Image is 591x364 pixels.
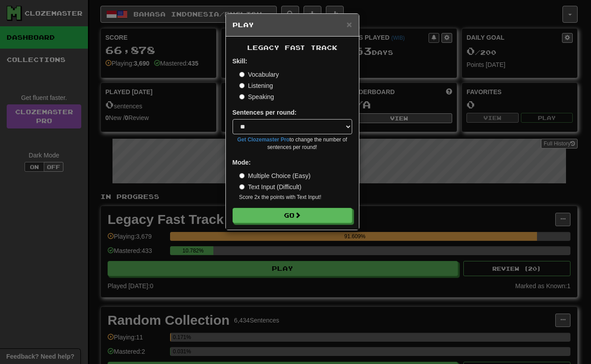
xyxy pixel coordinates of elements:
[233,58,247,65] strong: Skill:
[239,70,279,79] label: Vocabulary
[239,194,352,201] small: Score 2x the points with Text Input !
[233,159,251,166] strong: Mode:
[233,208,352,223] button: Go
[346,19,352,29] span: ×
[239,81,273,90] label: Listening
[239,72,245,77] input: Vocabulary
[239,171,311,180] label: Multiple Choice (Easy)
[239,182,302,191] label: Text Input (Difficult)
[239,92,274,101] label: Speaking
[237,136,290,143] a: Get Clozemaster Pro
[233,108,297,117] label: Sentences per round:
[346,20,352,29] button: Close
[239,83,245,88] input: Listening
[247,44,337,51] span: Legacy Fast Track
[239,184,245,190] input: Text Input (Difficult)
[233,136,352,151] small: to change the number of sentences per round!
[239,173,245,178] input: Multiple Choice (Easy)
[233,21,352,29] h5: Play
[239,94,245,99] input: Speaking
